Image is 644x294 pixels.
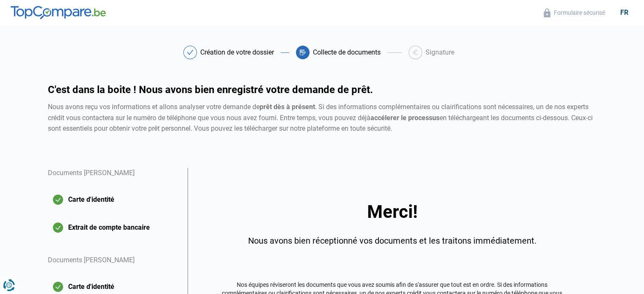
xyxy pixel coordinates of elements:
div: Création de votre dossier [200,49,274,56]
div: Documents [PERSON_NAME] [48,245,177,276]
button: Carte d'identité [48,189,177,210]
strong: prêt dès à présent [260,103,315,111]
div: Nous avons reçu vos informations et allons analyser votre demande de . Si des informations complé... [48,102,597,134]
img: TopCompare.be [11,6,106,19]
div: Merci! [221,203,564,221]
strong: accélerer le processus [370,114,439,122]
div: Nous avons bien réceptionné vos documents et les traitons immédiatement. [221,234,564,247]
div: Documents [PERSON_NAME] [48,168,177,189]
h1: C'est dans la boite ! Nous avons bien enregistré votre demande de prêt. [48,85,597,95]
div: Collecte de documents [313,49,381,56]
div: Signature [426,49,454,56]
button: Extrait de compte bancaire [48,217,177,238]
div: fr [615,8,633,16]
button: Formulaire sécurisé [541,8,608,18]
